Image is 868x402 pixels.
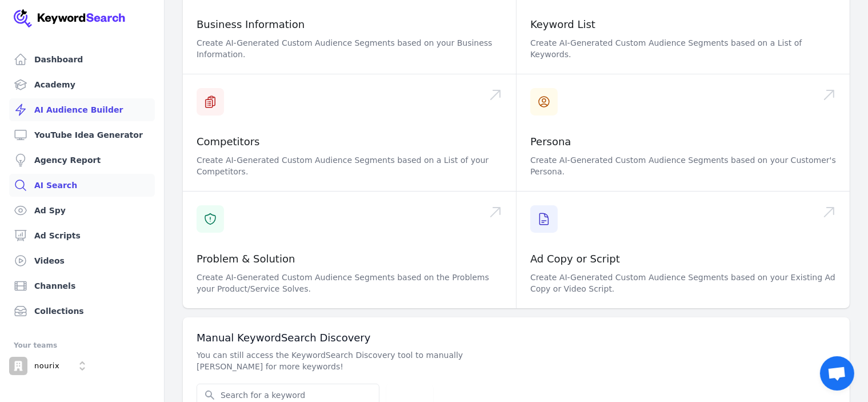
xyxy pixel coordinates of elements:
a: Ad Spy [9,199,155,222]
a: Ad Copy or Script [530,253,620,265]
p: You can still access the KeywordSearch Discovery tool to manually [PERSON_NAME] for more keywords! [197,349,526,372]
a: AI Search [9,174,155,197]
a: Channels [9,274,155,297]
div: Your teams [14,339,150,352]
a: AI Audience Builder [9,98,155,121]
img: nourix [9,357,27,375]
a: Agency Report [9,149,155,172]
a: YouTube Idea Generator [9,124,155,146]
a: Competitors [197,136,260,148]
p: nourix [34,361,59,371]
img: Your Company [14,9,126,27]
h3: Manual KeywordSearch Discovery [197,331,836,345]
a: Collections [9,300,155,323]
a: Open chat [820,356,854,391]
a: Business Information [197,18,305,30]
a: Problem & Solution [197,253,295,265]
a: Dashboard [9,48,155,71]
a: Academy [9,73,155,96]
a: Videos [9,249,155,272]
a: Persona [530,136,571,148]
a: Ad Scripts [9,224,155,247]
a: Keyword List [530,18,595,30]
button: Open organization switcher [9,357,91,375]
